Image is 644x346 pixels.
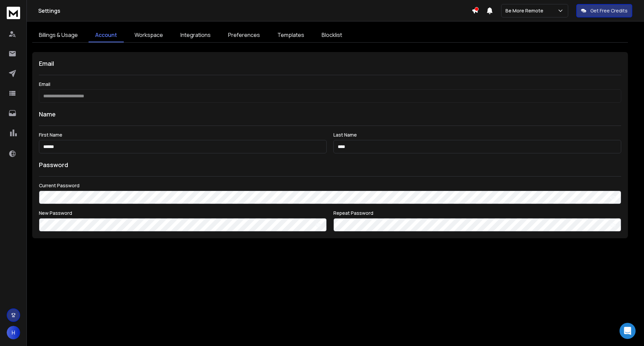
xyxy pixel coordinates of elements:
[38,7,472,15] h1: Settings
[39,183,621,188] label: Current Password
[39,82,621,87] label: Email
[32,28,85,42] a: Billings & Usage
[505,7,546,14] p: Be More Remote
[333,133,621,137] label: Last Name
[221,28,267,42] a: Preferences
[39,133,327,137] label: First Name
[590,7,628,14] p: Get Free Credits
[128,28,170,42] a: Workspace
[576,4,632,17] button: Get Free Credits
[7,326,20,339] button: H
[333,211,621,215] label: Repeat Password
[271,28,311,42] a: Templates
[39,109,621,119] h1: Name
[39,59,621,68] h1: Email
[174,28,217,42] a: Integrations
[39,160,68,169] h1: Password
[7,7,20,19] img: logo
[39,211,327,215] label: New Password
[89,28,124,42] a: Account
[315,28,349,42] a: Blocklist
[620,323,636,339] div: Open Intercom Messenger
